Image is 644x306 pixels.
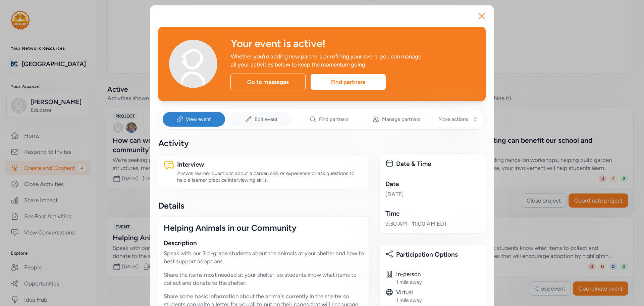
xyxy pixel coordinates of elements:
[158,138,369,148] div: Activity
[231,52,424,69] div: Whether you're adding new partners or refining your event, you can manage all your activities bel...
[396,270,422,278] div: In-person
[396,288,422,296] div: Virtual
[177,170,364,183] div: Answer learner questions about a career, skill, or experience or ask questions to help a learner ...
[164,271,364,287] p: Share the items most needed at your shelter, so students know what items to collect and donate to...
[433,112,481,127] button: More actions
[396,250,480,259] div: Participation Options
[396,297,422,304] div: 1 mile away
[231,38,475,50] div: Your event is active!
[164,249,364,265] p: Speak with our 3rd-grade students about the animals at your shelter and how to best support adopt...
[396,159,480,169] div: Date & Time
[385,220,480,228] div: 9:30 AM - 11:00 AM EDT
[169,40,217,88] img: Avatar
[438,116,468,123] span: More actions
[319,116,348,123] span: Find partners
[385,190,480,198] div: [DATE]
[230,74,306,90] div: Go to messages
[385,209,480,218] div: Time
[186,116,211,123] span: View event
[385,179,480,189] div: Date
[396,279,422,286] div: 1 mile away
[164,222,364,233] div: Helping Animals in our Community
[311,74,386,90] div: Find partners
[255,116,278,123] span: Edit event
[382,116,420,123] span: Manage partners
[158,200,369,211] div: Details
[177,160,364,169] div: Interview
[164,238,364,248] div: Description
